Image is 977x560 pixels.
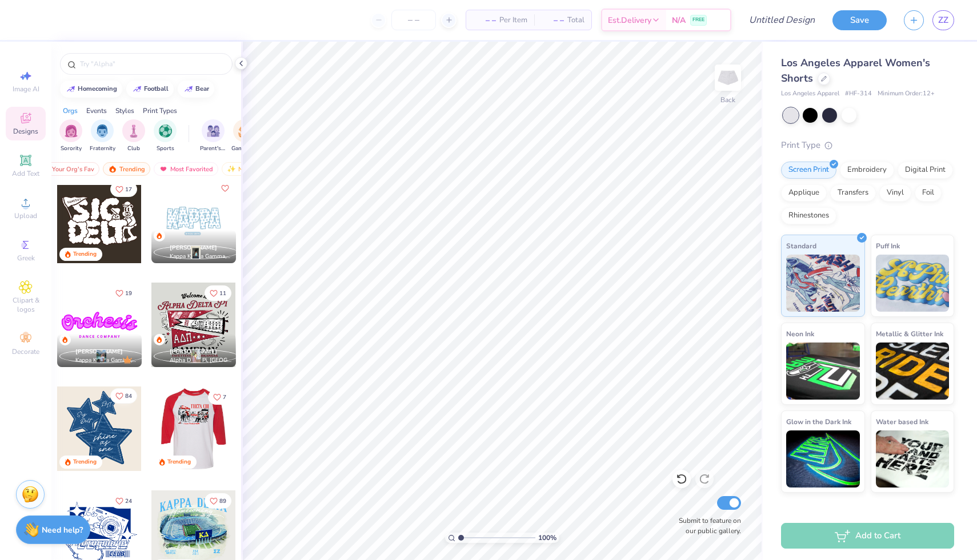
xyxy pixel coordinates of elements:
[12,347,39,356] span: Decorate
[184,86,193,92] img: trend_line.gif
[78,86,117,92] div: homecoming
[96,124,109,138] img: Fraternity Image
[740,9,824,31] input: Untitled Design
[692,16,704,24] span: FREE
[473,14,496,26] span: – –
[115,106,134,116] div: Styles
[35,162,99,176] div: Your Org's Fav
[898,162,953,179] div: Digital Print
[200,119,226,153] div: filter for Parent's Weekend
[391,10,436,30] input: – –
[13,84,39,94] span: Image AI
[103,162,150,176] div: Trending
[205,285,231,301] button: Like
[170,252,231,261] span: Kappa Kappa Gamma, [GEOGRAPHIC_DATA]
[499,14,527,26] span: Per Item
[231,144,258,153] span: Game Day
[932,10,954,30] a: ZZ
[125,498,132,504] span: 24
[86,106,107,116] div: Events
[110,285,137,301] button: Like
[66,86,75,92] img: trend_line.gif
[786,416,851,428] span: Glow in the Dark Ink
[786,240,816,252] span: Standard
[159,124,172,138] img: Sports Image
[90,119,115,153] button: filter button
[786,328,814,340] span: Neon Ink
[672,515,741,536] label: Submit to feature on our public gallery.
[876,240,900,252] span: Puff Ink
[832,10,887,30] button: Save
[840,162,894,179] div: Embroidery
[200,119,226,153] button: filter button
[876,416,928,428] span: Water based Ink
[90,144,115,153] span: Fraternity
[222,162,265,176] div: Newest
[876,328,943,340] span: Metallic & Glitter Ink
[13,127,38,136] span: Designs
[541,14,564,26] span: – –
[42,525,83,535] strong: Need help?
[781,207,836,224] div: Rhinestones
[830,184,876,202] div: Transfers
[223,394,226,400] span: 7
[231,119,258,153] div: filter for Game Day
[845,89,872,99] span: # HF-314
[73,250,97,259] div: Trending
[781,56,930,85] span: Los Angeles Apparel Women's Shorts
[157,144,174,153] span: Sports
[170,244,217,252] span: [PERSON_NAME]
[90,119,115,153] div: filter for Fraternity
[170,348,217,356] span: [PERSON_NAME]
[125,291,132,296] span: 19
[938,14,948,27] span: ZZ
[231,119,258,153] button: filter button
[608,14,651,26] span: Est. Delivery
[143,106,177,116] div: Print Types
[12,169,39,178] span: Add Text
[59,119,82,153] button: filter button
[6,296,46,314] span: Clipart & logos
[59,119,82,153] div: filter for Sorority
[73,458,97,466] div: Trending
[154,119,177,153] button: filter button
[208,389,231,405] button: Like
[218,182,232,195] button: Like
[219,498,226,504] span: 89
[65,124,78,138] img: Sorority Image
[567,14,584,26] span: Total
[133,86,142,92] img: trend_line.gif
[178,80,214,98] button: bear
[75,356,137,365] span: Kappa Kappa Gamma, [GEOGRAPHIC_DATA][US_STATE]
[110,388,137,404] button: Like
[170,356,231,365] span: Alpha Delta Pi, [GEOGRAPHIC_DATA][US_STATE] at [GEOGRAPHIC_DATA]
[108,165,117,173] img: trending.gif
[786,255,860,312] img: Standard
[781,139,954,152] div: Print Type
[876,343,950,400] img: Metallic & Glitter Ink
[200,144,226,153] span: Parent's Weekend
[61,144,82,153] span: Sorority
[219,291,226,296] span: 11
[538,533,556,543] span: 100 %
[126,80,174,98] button: football
[14,211,37,220] span: Upload
[786,343,860,400] img: Neon Ink
[122,119,145,153] div: filter for Club
[144,86,169,92] div: football
[716,66,739,89] img: Back
[110,493,137,509] button: Like
[878,89,935,99] span: Minimum Order: 12 +
[781,162,836,179] div: Screen Print
[879,184,911,202] div: Vinyl
[63,106,78,116] div: Orgs
[79,58,225,70] input: Try "Alpha"
[127,124,140,138] img: Club Image
[127,144,140,153] span: Club
[672,14,686,26] span: N/A
[122,119,145,153] button: filter button
[125,393,132,399] span: 84
[125,187,132,192] span: 17
[720,95,735,105] div: Back
[876,430,950,488] img: Water based Ink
